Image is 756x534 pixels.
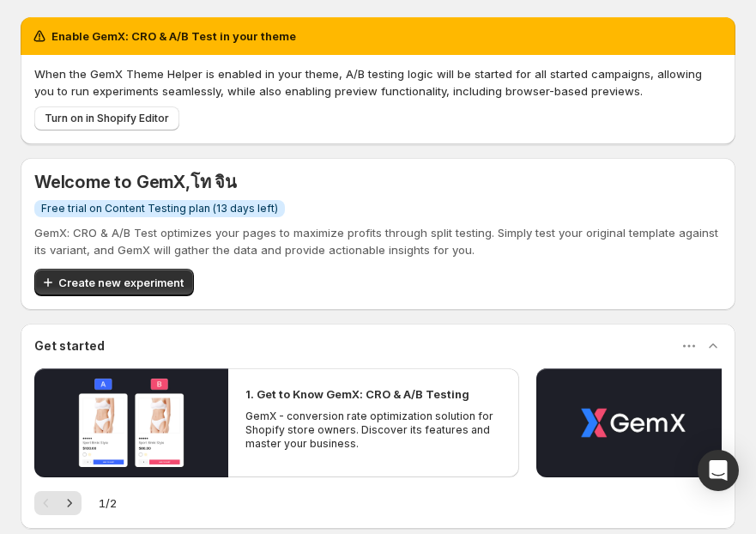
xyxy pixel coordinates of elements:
button: Next [57,491,82,515]
nav: Pagination [34,491,82,515]
button: Play video [536,368,730,477]
span: Free trial on Content Testing plan (13 days left) [41,202,278,215]
h5: Welcome to GemX [34,172,722,192]
p: GemX: CRO & A/B Test optimizes your pages to maximize profits through split testing. Simply test ... [34,224,722,258]
span: Create new experiment [58,274,184,291]
button: Create new experiment [34,269,194,296]
span: 1 / 2 [99,495,117,512]
h2: 1. Get to Know GemX: CRO & A/B Testing [245,385,469,403]
div: Open Intercom Messenger [698,450,739,491]
h3: Get started [34,337,105,355]
h2: Enable GemX: CRO & A/B Test in your theme [51,27,296,45]
button: Play video [34,368,228,477]
span: , โท จิน [185,172,237,192]
p: GemX - conversion rate optimization solution for Shopify store owners. Discover its features and ... [245,410,502,451]
span: Turn on in Shopify Editor [45,112,169,125]
button: Turn on in Shopify Editor [34,106,179,130]
p: When the GemX Theme Helper is enabled in your theme, A/B testing logic will be started for all st... [34,65,722,100]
